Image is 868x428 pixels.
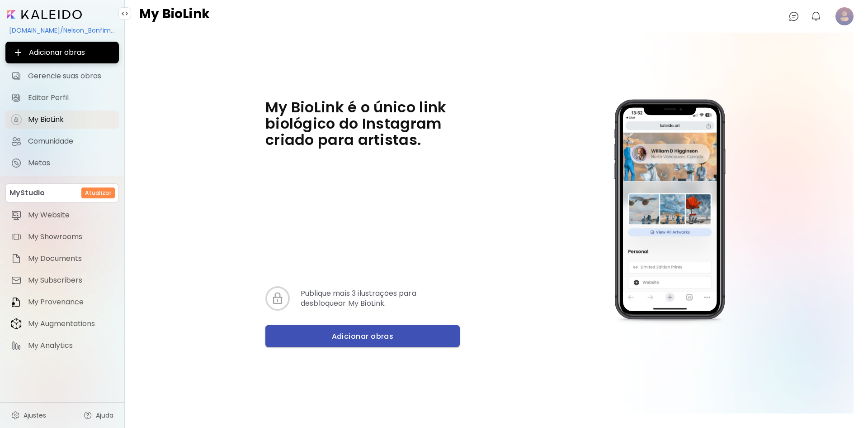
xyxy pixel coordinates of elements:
a: Comunidade iconComunidade [5,132,119,150]
img: item [11,275,22,286]
button: Adicionar obras [5,42,119,63]
span: My Subscribers [28,276,113,285]
a: Editar Perfil iconEditar Perfil [5,89,119,107]
img: item [11,297,22,308]
span: Ajustes [24,411,46,420]
a: Ajustes [5,406,52,424]
a: itemMy Website [5,206,119,224]
img: item [11,231,22,242]
span: My Analytics [28,341,113,350]
button: Adicionar obras [265,325,460,347]
img: item [11,253,22,264]
img: item [11,318,22,330]
a: itemMy Subscribers [5,271,119,289]
span: My Augmentations [28,319,113,328]
span: My Showrooms [28,232,113,241]
h6: Atualizar [85,189,111,197]
span: Metas [28,159,113,168]
span: My BioLink [28,115,113,124]
span: My Website [28,211,113,220]
img: Editar Perfil icon [11,92,22,103]
img: collapse [121,10,128,17]
a: itemMy Augmentations [5,315,119,333]
iframe: Meu BioLink (Portuguese) [265,163,460,272]
div: [DOMAIN_NAME]/Nelson_Bonfim_Do_Prado [5,23,119,38]
span: My Provenance [28,298,113,307]
span: Gerencie suas obras [28,72,113,81]
img: Metas icon [11,158,22,168]
h4: My BioLink [139,7,210,25]
span: Adicionar obras [13,47,112,58]
a: completeMetas iconMetas [5,154,119,172]
img: bellIcon [811,11,821,22]
span: Editar Perfil [28,93,113,102]
img: help [83,411,92,420]
img: item [11,340,22,351]
a: itemMy Analytics [5,337,119,355]
p: My BioLink é o único link biológico do Instagram criado para artistas. [265,99,460,148]
a: itemMy Documents [5,250,119,268]
span: Comunidade [28,137,113,146]
img: item [11,210,22,221]
img: chatIcon [788,11,799,22]
span: My Documents [28,254,113,263]
button: bellIcon [808,9,824,24]
img: Gerencie suas obras icon [11,71,22,82]
img: kaleido_card [613,99,727,326]
a: iconcompleteMy BioLink [5,111,119,129]
a: itemMy Showrooms [5,228,119,246]
p: MyStudio [9,188,45,198]
p: Publique mais 3 ilustrações para desbloquear My BioLink. [301,289,460,308]
a: Gerencie suas obras iconGerencie suas obras [5,67,119,85]
img: Comunidade icon [11,136,22,147]
span: Adicionar obras [273,332,453,341]
img: settings [11,411,20,420]
a: itemMy Provenance [5,293,119,311]
a: Ajuda [78,406,119,424]
span: Ajuda [96,411,113,420]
